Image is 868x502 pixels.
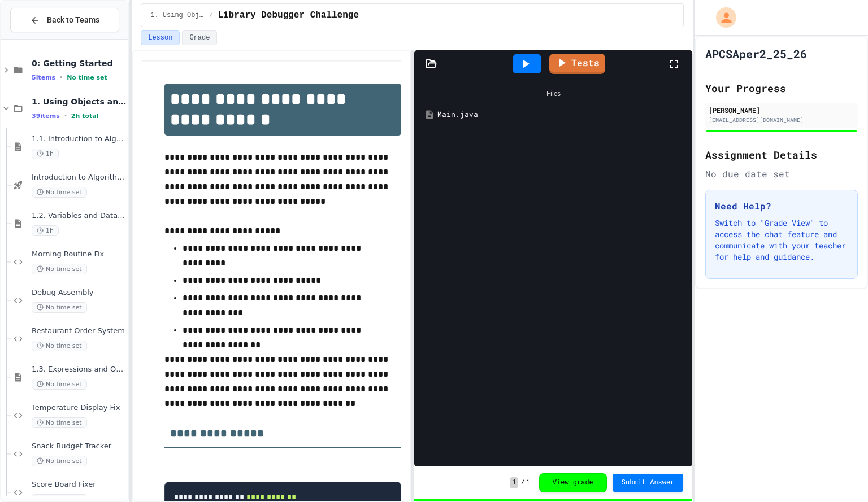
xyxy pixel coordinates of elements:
span: Back to Teams [47,14,99,26]
span: 1h [32,225,59,236]
h2: Your Progress [705,80,858,96]
span: 39 items [32,112,60,120]
span: 1. Using Objects and Methods [150,11,205,20]
div: [PERSON_NAME] [709,105,854,115]
div: No due date set [705,167,858,181]
span: 1.2. Variables and Data Types [32,211,126,221]
span: 1.1. Introduction to Algorithms, Programming, and Compilers [32,134,126,144]
a: Tests [549,54,605,74]
span: Morning Routine Fix [32,250,126,259]
span: • [64,111,67,120]
span: / [520,478,524,487]
span: Temperature Display Fix [32,403,126,413]
button: View grade [539,473,607,492]
span: 5 items [32,74,55,81]
span: 2h total [71,112,99,120]
span: No time set [32,264,87,274]
span: No time set [67,74,107,81]
div: My Account [704,5,739,30]
span: 1.3. Expressions and Output [New] [32,365,126,374]
div: [EMAIL_ADDRESS][DOMAIN_NAME] [709,116,854,124]
span: / [209,11,213,20]
button: Back to Teams [10,8,119,32]
span: 1h [32,149,59,159]
span: Introduction to Algorithms, Programming, and Compilers [32,173,126,182]
span: Debug Assembly [32,288,126,298]
button: Grade [182,30,217,45]
button: Submit Answer [613,474,684,492]
div: Files [420,83,687,104]
span: 0: Getting Started [32,58,126,68]
p: Switch to "Grade View" to access the chat feature and communicate with your teacher for help and ... [715,217,848,263]
h1: APCSAper2_25_26 [705,46,807,62]
span: • [60,73,62,82]
span: Restaurant Order System [32,326,126,336]
span: No time set [32,302,87,313]
span: No time set [32,341,87,351]
span: Score Board Fixer [32,480,126,490]
span: 1. Using Objects and Methods [32,97,126,107]
span: No time set [32,456,87,466]
span: Submit Answer [622,478,675,487]
span: 1 [510,477,518,488]
span: Library Debugger Challenge [218,8,359,22]
div: Main.java [437,109,686,120]
h3: Need Help? [715,199,848,213]
span: No time set [32,379,87,390]
span: No time set [32,417,87,428]
button: Lesson [141,30,180,45]
h2: Assignment Details [705,147,858,163]
span: No time set [32,187,87,198]
span: 1 [526,478,530,487]
span: Snack Budget Tracker [32,442,126,451]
